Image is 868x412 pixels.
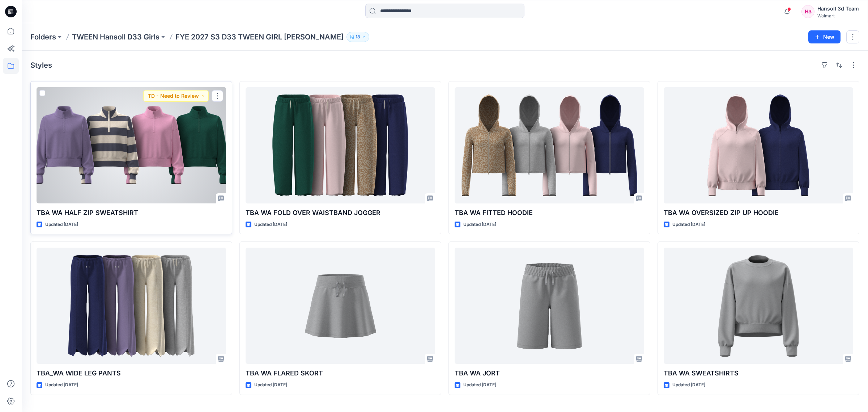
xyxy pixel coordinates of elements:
[455,87,644,203] a: TBA WA FITTED HOODIE
[801,5,814,18] div: H3
[72,32,159,42] a: TWEEN Hansoll D33 Girls
[37,87,226,203] a: TBA WA HALF ZIP SWEATSHIRT
[664,368,853,378] p: TBA WA SWEATSHIRTS
[254,221,287,228] p: Updated [DATE]
[37,248,226,364] a: TBA_WA WIDE LEG PANTS
[664,208,853,218] p: TBA WA OVERSIZED ZIP UP HOODIE
[45,381,78,389] p: Updated [DATE]
[356,33,360,41] p: 18
[463,381,496,389] p: Updated [DATE]
[817,13,859,18] div: Walmart
[30,32,56,42] a: Folders
[455,368,644,378] p: TBA WA JORT
[175,32,344,42] p: FYE 2027 S3 D33 TWEEN GIRL [PERSON_NAME]
[37,208,226,218] p: TBA WA HALF ZIP SWEATSHIRT
[246,208,435,218] p: TBA WA FOLD OVER WAISTBAND JOGGER
[808,30,841,43] button: New
[37,368,226,378] p: TBA_WA WIDE LEG PANTS
[45,221,78,228] p: Updated [DATE]
[254,381,287,389] p: Updated [DATE]
[455,248,644,364] a: TBA WA JORT
[246,368,435,378] p: TBA WA FLARED SKORT
[463,221,496,228] p: Updated [DATE]
[664,248,853,364] a: TBA WA SWEATSHIRTS
[346,32,369,42] button: 18
[672,381,705,389] p: Updated [DATE]
[246,87,435,203] a: TBA WA FOLD OVER WAISTBAND JOGGER
[664,87,853,203] a: TBA WA OVERSIZED ZIP UP HOODIE
[672,221,705,228] p: Updated [DATE]
[30,61,52,70] h4: Styles
[455,208,644,218] p: TBA WA FITTED HOODIE
[246,248,435,364] a: TBA WA FLARED SKORT
[817,4,859,13] div: Hansoll 3d Team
